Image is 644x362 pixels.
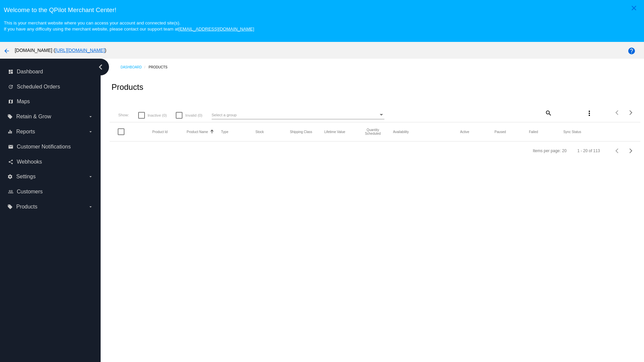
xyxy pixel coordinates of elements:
div: Items per page: [533,148,560,153]
i: people_outline [8,189,13,194]
i: equalizer [7,129,13,134]
i: dashboard [8,69,13,74]
button: Change sorting for ValidationErrorCode [563,130,581,134]
i: update [8,84,13,89]
a: Products [149,62,173,72]
mat-icon: arrow_back [3,47,11,55]
span: Settings [16,174,36,180]
i: email [8,144,13,149]
span: [DOMAIN_NAME] ( ) [15,48,106,53]
h3: Welcome to the QPilot Merchant Center! [4,6,640,14]
a: share Webhooks [8,157,93,167]
button: Previous page [611,106,624,119]
i: chevron_left [95,62,106,72]
button: Change sorting for TotalQuantityFailed [529,130,538,134]
i: arrow_drop_down [88,204,93,209]
a: [URL][DOMAIN_NAME] [55,48,105,53]
span: Scheduled Orders [17,84,60,90]
a: [EMAIL_ADDRESS][DOMAIN_NAME] [178,26,254,32]
span: Inactive (0) [148,111,167,119]
button: Next page [624,106,638,119]
i: map [8,99,13,104]
button: Next page [624,144,638,158]
button: Change sorting for QuantityScheduled [359,128,387,135]
mat-icon: more_vert [585,109,593,117]
span: Customers [17,189,43,195]
span: Invalid (0) [185,111,202,119]
span: Show: [118,113,129,117]
i: local_offer [7,114,13,119]
span: Select a group [212,113,237,117]
span: Products [16,204,37,210]
button: Change sorting for TotalQuantityScheduledActive [460,130,469,134]
button: Change sorting for StockLevel [256,130,264,134]
a: update Scheduled Orders [8,81,93,92]
button: Change sorting for ExternalId [152,130,168,134]
button: Change sorting for TotalQuantityScheduledPaused [494,130,506,134]
i: settings [7,174,13,179]
mat-icon: help [628,47,636,55]
a: dashboard Dashboard [8,66,93,77]
i: arrow_drop_down [88,114,93,119]
button: Change sorting for ProductType [221,130,228,134]
i: share [8,159,13,165]
div: 20 [562,148,567,153]
small: This is your merchant website where you can access your account and connected site(s). If you hav... [4,20,254,32]
mat-icon: close [630,4,638,12]
div: 1 - 20 of 113 [577,148,600,153]
h2: Products [111,82,143,92]
span: Maps [17,99,30,105]
span: Retain & Grow [16,114,51,120]
i: arrow_drop_down [88,174,93,179]
button: Change sorting for LifetimeValue [324,130,345,134]
button: Previous page [611,144,624,158]
span: Customer Notifications [17,144,71,150]
mat-header-cell: Availability [393,130,460,134]
a: map Maps [8,96,93,107]
a: people_outline Customers [8,186,93,197]
span: Webhooks [17,159,42,165]
mat-icon: search [544,108,552,118]
button: Change sorting for ShippingClass [290,130,312,134]
a: email Customer Notifications [8,141,93,152]
span: Dashboard [17,69,43,75]
span: Reports [16,129,35,135]
i: local_offer [7,204,13,209]
button: Change sorting for ProductName [187,130,208,134]
mat-select: Select a group [212,111,384,119]
i: arrow_drop_down [88,129,93,134]
a: Dashboard [120,62,149,72]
